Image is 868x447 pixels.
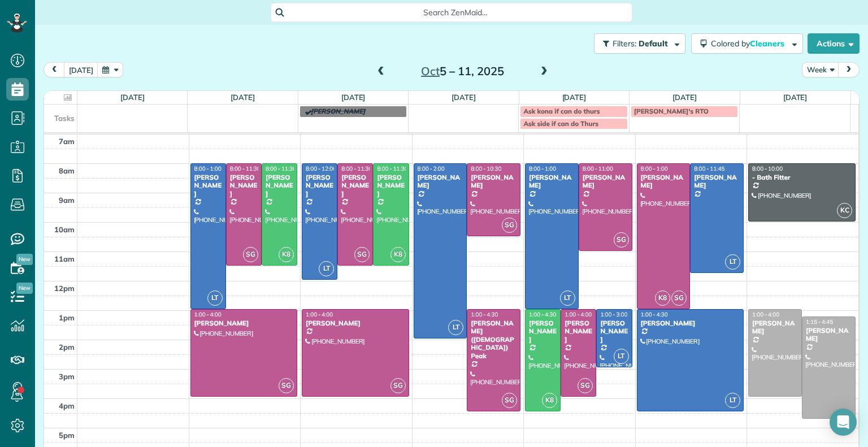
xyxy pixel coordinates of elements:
span: LT [614,349,629,364]
span: 8:00 - 11:45 [694,165,724,172]
span: 5pm [59,431,75,440]
a: [DATE] [452,93,476,102]
a: [DATE] [562,93,587,102]
span: New [16,283,33,294]
a: [DATE] [783,93,808,102]
a: [DATE] [341,93,366,102]
span: 8:00 - 11:30 [341,165,372,172]
span: 8:00 - 2:00 [418,165,445,172]
span: 8am [59,166,75,175]
span: [PERSON_NAME]'s RTO [634,107,709,115]
div: [PERSON_NAME] [564,319,593,344]
span: 1:00 - 3:00 [600,311,627,318]
div: [PERSON_NAME] [470,173,517,190]
span: LT [319,261,334,276]
div: [PERSON_NAME] [582,173,629,190]
span: Oct [421,64,440,78]
div: [PERSON_NAME] [693,173,740,190]
span: 8:00 - 10:00 [752,165,783,172]
div: [PERSON_NAME] [265,173,294,198]
span: SG [279,378,294,393]
div: [PERSON_NAME] [528,173,575,190]
div: [PERSON_NAME] [640,319,741,327]
span: Ask kona if can do thurs [523,107,600,115]
span: 2pm [59,342,75,351]
button: Colored byCleaners [691,33,803,54]
span: 1:00 - 4:30 [641,311,668,318]
span: 11am [54,254,75,263]
a: [DATE] [120,93,145,102]
div: [PERSON_NAME] [229,173,258,198]
div: [PERSON_NAME] [805,327,852,343]
span: LT [207,290,223,306]
span: 8:00 - 11:30 [230,165,261,172]
div: [PERSON_NAME] [376,173,405,198]
span: SG [243,247,258,262]
span: K8 [542,393,557,408]
span: KC [837,203,852,218]
span: SG [502,218,517,233]
span: SG [502,393,517,408]
a: Filters: Default [588,33,685,54]
span: LT [725,254,740,270]
button: [DATE] [64,62,98,77]
span: 8:00 - 1:00 [194,165,222,172]
span: [PERSON_NAME] [311,107,366,115]
button: prev [44,62,65,77]
span: 12pm [54,284,75,293]
span: 1:00 - 4:00 [194,311,222,318]
span: SG [390,378,406,393]
span: Filters: [613,38,636,49]
span: Ask side if can do Thurs [523,119,598,128]
span: K8 [279,247,294,262]
span: SG [354,247,370,262]
span: 1:00 - 4:30 [471,311,498,318]
span: 8:00 - 1:00 [529,165,556,172]
span: Default [639,38,669,49]
span: Colored by [711,38,788,49]
span: LT [725,393,740,408]
span: 8:00 - 11:30 [377,165,407,172]
span: Cleaners [750,38,786,49]
span: 8:00 - 1:00 [641,165,668,172]
button: Week [802,62,839,77]
span: K8 [390,247,406,262]
span: SG [614,232,629,248]
div: [PERSON_NAME] [752,319,798,336]
h2: 5 – 11, 2025 [392,65,533,77]
button: Actions [808,33,860,54]
div: [PERSON_NAME] ([DEMOGRAPHIC_DATA]) Peak [470,319,517,360]
div: [PERSON_NAME] [417,173,464,190]
span: 1:00 - 4:00 [306,311,333,318]
span: 4pm [59,401,75,410]
span: SG [578,378,593,393]
span: 8:00 - 11:00 [583,165,613,172]
span: 10am [54,225,75,234]
span: 1:00 - 4:30 [529,311,556,318]
div: [PERSON_NAME] [305,173,334,198]
span: LT [560,290,575,306]
button: Filters: Default [594,33,685,54]
div: [PERSON_NAME] [528,319,557,344]
div: Open Intercom Messenger [830,409,857,436]
span: 3pm [59,372,75,381]
span: 1:15 - 4:45 [806,318,833,326]
div: [PERSON_NAME] [305,319,406,327]
div: [PERSON_NAME] [341,173,370,198]
span: 1:00 - 4:00 [565,311,592,318]
div: [PERSON_NAME] [194,173,223,198]
a: [DATE] [672,93,697,102]
span: New [16,254,33,265]
a: [DATE] [231,93,255,102]
span: 7am [59,137,75,146]
span: LT [448,320,463,335]
div: [PERSON_NAME] [194,319,294,327]
span: 1:00 - 4:00 [752,311,779,318]
span: SG [671,290,687,306]
div: - Bath Fitter [752,173,852,181]
span: 8:00 - 12:00 [306,165,336,172]
span: 1pm [59,313,75,322]
span: 9am [59,196,75,205]
button: next [838,62,860,77]
span: 8:00 - 11:30 [266,165,296,172]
